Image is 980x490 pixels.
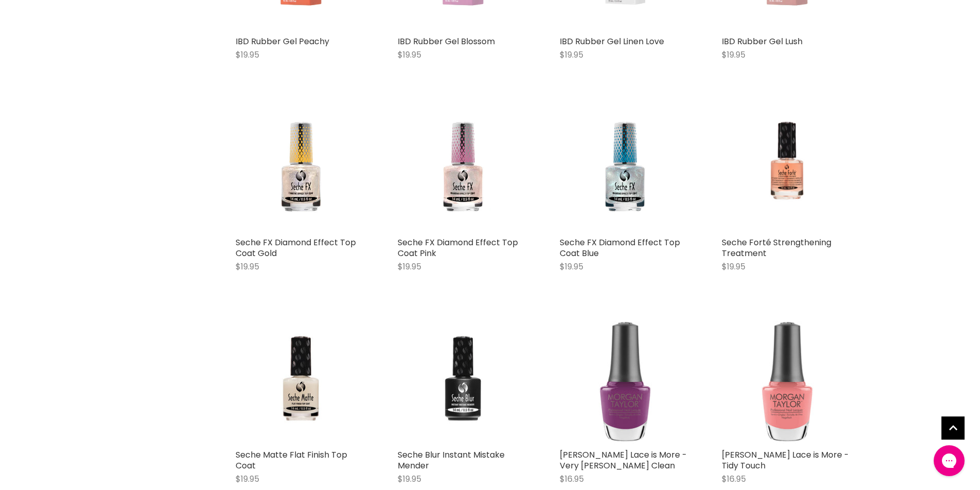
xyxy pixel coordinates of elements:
[560,449,687,471] a: [PERSON_NAME] Lace is More - Very [PERSON_NAME] Clean
[236,49,259,61] span: $19.95
[398,313,529,444] img: Seche Blur Instant Mistake Mender
[929,442,970,480] iframe: Gorgias live chat messenger
[560,237,680,259] a: Seche FX Diamond Effect Top Coat Blue
[236,101,367,232] img: Seche FX Diamond Effect Top Coat Gold
[236,261,259,273] span: $19.95
[560,49,583,61] span: $19.95
[722,473,746,485] span: $16.95
[722,35,803,47] a: IBD Rubber Gel Lush
[236,449,347,471] a: Seche Matte Flat Finish Top Coat
[398,261,421,273] span: $19.95
[598,313,652,444] img: Morgan Taylor Lace is More - Very Berry Clean
[236,35,329,47] a: IBD Rubber Gel Peachy
[560,101,691,232] img: Seche FX Diamond Effect Top Coat Blue
[398,473,421,485] span: $19.95
[560,313,691,444] a: Morgan Taylor Lace is More - Very Berry Clean
[560,261,583,273] span: $19.95
[560,35,664,47] a: IBD Rubber Gel Linen Love
[398,449,505,471] a: Seche Blur Instant Mistake Mender
[722,106,853,227] img: Seche Forté Strengthening Treatment
[560,473,584,485] span: $16.95
[722,49,745,61] span: $19.95
[236,237,356,259] a: Seche FX Diamond Effect Top Coat Gold
[398,101,529,232] img: Seche FX Diamond Effect Top Coat Pink
[760,313,814,444] img: Morgan Taylor Lace is More - Tidy Touch
[722,101,853,232] a: Seche Forté Strengthening Treatment
[398,237,518,259] a: Seche FX Diamond Effect Top Coat Pink
[398,49,421,61] span: $19.95
[722,237,831,259] a: Seche Forté Strengthening Treatment
[398,35,495,47] a: IBD Rubber Gel Blossom
[722,261,745,273] span: $19.95
[722,449,849,471] a: [PERSON_NAME] Lace is More - Tidy Touch
[236,473,259,485] span: $19.95
[722,313,853,444] a: Morgan Taylor Lace is More - Tidy Touch
[236,313,367,444] img: Seche Matte Flat Finish Top Coat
